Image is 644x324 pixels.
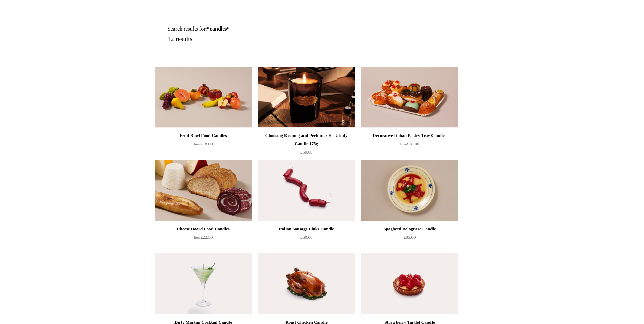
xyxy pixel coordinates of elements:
img: Fruit Bowl Food Candles [155,67,252,128]
div: Decorative Italian Pastry Tray Candles [363,131,456,140]
a: Decorative Italian Pastry Tray Candles from£18.00 [361,131,458,159]
a: Spaghetti Bolognese Candle Spaghetti Bolognese Candle [361,160,458,221]
img: Decorative Italian Pastry Tray Candles [361,67,458,128]
span: £22.50 [194,235,213,240]
a: Dirty Martini Cocktail Candle Dirty Martini Cocktail Candle [155,253,252,314]
span: £85.00 [404,235,416,240]
span: from [194,236,201,239]
a: Choosing Keeping and Perfumer H - Utility Candle 175g Choosing Keeping and Perfumer H - Utility C... [258,67,354,128]
span: £18.00 [194,141,213,146]
a: Fruit Bowl Food Candles from£18.00 [155,131,252,159]
img: Italian Sausage Links Candle [258,160,354,221]
span: from [194,142,201,146]
a: Decorative Italian Pastry Tray Candles Decorative Italian Pastry Tray Candles [361,67,458,128]
span: from [400,142,407,146]
img: Choosing Keeping and Perfumer H - Utility Candle 175g [258,67,354,128]
img: Dirty Martini Cocktail Candle [155,253,252,314]
a: Italian Sausage Links Candle Italian Sausage Links Candle [258,160,354,221]
a: Cheese Board Food Candles from£22.50 [155,225,252,253]
a: Strawberry Tartlet Candle Strawberry Tartlet Candle [361,253,458,314]
img: Strawberry Tartlet Candle [361,253,458,314]
a: Roast Chicken Candle Roast Chicken Candle [258,253,354,314]
div: Fruit Bowl Food Candles [157,131,250,140]
a: Spaghetti Bolognese Candle £85.00 [361,225,458,253]
h1: Search results for: [168,25,330,32]
span: £60.00 [300,149,313,155]
a: Cheese Board Food Candles Cheese Board Food Candles [155,160,252,221]
h5: 12 results [168,35,330,43]
span: £18.00 [400,141,419,146]
div: Italian Sausage Links Candle [260,225,353,233]
a: Choosing Keeping and Perfumer H - Utility Candle 175g £60.00 [258,131,354,159]
img: Spaghetti Bolognese Candle [361,160,458,221]
span: £60.00 [300,235,313,240]
a: Italian Sausage Links Candle £60.00 [258,225,354,253]
div: Cheese Board Food Candles [157,225,250,233]
a: Fruit Bowl Food Candles Fruit Bowl Food Candles [155,67,252,128]
div: Spaghetti Bolognese Candle [363,225,456,233]
img: Cheese Board Food Candles [155,160,252,221]
img: Roast Chicken Candle [258,253,354,314]
div: Choosing Keeping and Perfumer H - Utility Candle 175g [260,131,353,148]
